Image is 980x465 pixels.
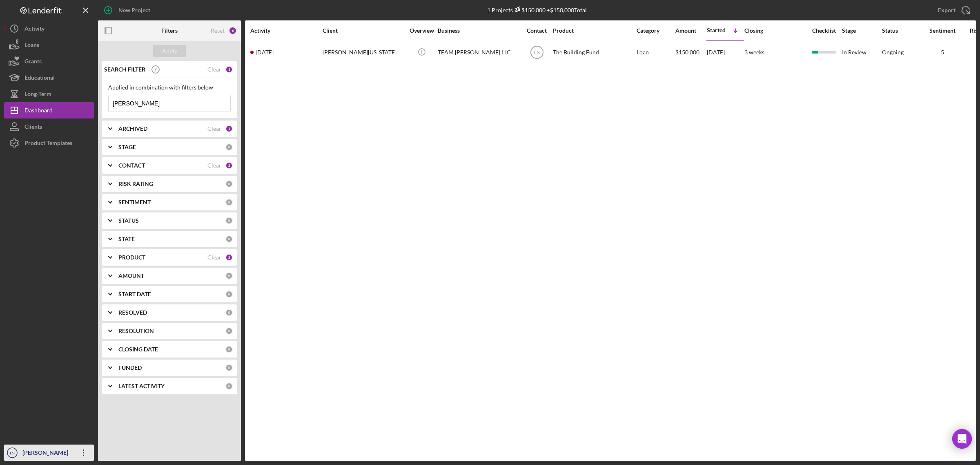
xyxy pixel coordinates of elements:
[323,27,404,34] div: Client
[225,291,233,298] div: 0
[118,236,135,242] b: STATE
[4,102,94,118] button: Dashboard
[938,2,955,18] div: Export
[553,42,635,63] div: The Building Fund
[487,7,587,13] div: 1 Projects • $150,000 Total
[118,181,153,187] b: RISK RATING
[225,143,233,151] div: 0
[20,445,73,463] div: [PERSON_NAME]
[24,86,51,104] div: Long-Term
[118,217,139,224] b: STATUS
[637,27,675,34] div: Category
[534,50,540,56] text: LS
[225,364,233,371] div: 0
[806,27,841,34] div: Checklist
[882,49,904,56] div: Ongoing
[225,309,233,316] div: 0
[118,144,136,150] b: STAGE
[118,364,142,371] b: FUNDED
[153,45,186,57] button: Apply
[4,37,94,53] a: Loans
[24,37,39,55] div: Loans
[207,162,221,169] div: Clear
[225,382,233,390] div: 0
[104,66,145,73] b: SEARCH FILTER
[438,42,519,63] div: TEAM [PERSON_NAME] LLC
[225,254,233,261] div: 2
[225,235,233,243] div: 0
[438,27,519,34] div: Business
[553,27,635,34] div: Product
[24,102,53,121] div: Dashboard
[675,49,699,56] span: $150,000
[118,383,165,389] b: LATEST ACTIVITY
[225,162,233,169] div: 2
[225,180,233,188] div: 0
[4,53,94,69] button: Grants
[98,2,158,18] button: New Project
[225,327,233,335] div: 0
[225,125,233,132] div: 1
[118,254,145,261] b: PRODUCT
[207,125,221,132] div: Clear
[225,346,233,353] div: 0
[4,118,94,135] button: Clients
[118,273,144,279] b: AMOUNT
[4,69,94,86] button: Educational
[4,135,94,151] button: Product Templates
[922,27,963,34] div: Sentiment
[930,2,976,18] button: Export
[118,125,147,132] b: ARCHIVED
[952,429,972,449] div: Open Intercom Messenger
[161,27,178,34] b: Filters
[229,27,237,35] div: 6
[675,27,706,34] div: Amount
[225,272,233,279] div: 0
[225,199,233,206] div: 0
[707,42,744,63] div: [DATE]
[225,217,233,224] div: 0
[118,328,154,334] b: RESOLUTION
[207,254,221,261] div: Clear
[406,27,437,34] div: Overview
[744,27,806,34] div: Closing
[24,20,45,39] div: Activity
[842,27,881,34] div: Stage
[256,49,274,56] time: 2025-09-23 22:41
[118,291,151,297] b: START DATE
[707,27,726,34] div: Started
[10,451,15,455] text: LS
[118,199,151,206] b: SENTIMENT
[118,309,147,316] b: RESOLVED
[162,45,177,57] div: Apply
[4,20,94,37] button: Activity
[207,66,221,73] div: Clear
[118,2,150,18] div: New Project
[24,118,42,137] div: Clients
[4,86,94,102] button: Long-Term
[24,135,72,153] div: Product Templates
[118,346,158,353] b: CLOSING DATE
[250,27,322,34] div: Activity
[211,27,225,34] div: Reset
[4,445,94,461] button: LS[PERSON_NAME]
[513,7,546,13] div: $150,000
[225,66,233,73] div: 1
[118,162,145,169] b: CONTACT
[323,42,404,63] div: [PERSON_NAME][US_STATE]
[24,69,55,88] div: Educational
[637,42,675,63] div: Loan
[24,53,42,72] div: Grants
[842,42,881,63] div: In Review
[882,27,921,34] div: Status
[521,27,552,34] div: Contact
[922,49,963,56] div: 5
[744,49,764,56] time: 3 weeks
[108,84,231,91] div: Applied in combination with filters below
